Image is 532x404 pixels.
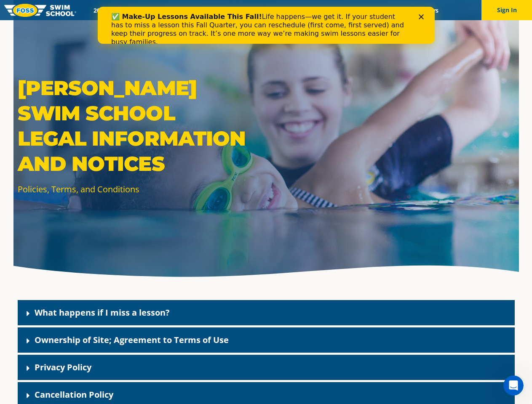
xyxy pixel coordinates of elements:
p: Policies, Terms, and Conditions [18,183,262,195]
p: [PERSON_NAME] Swim School Legal Information and Notices [18,75,262,176]
img: FOSS Swim School Logo [4,4,76,17]
div: Privacy Policy [18,355,515,380]
a: 2025 Calendar [86,6,139,14]
a: Swim Path® Program [174,6,248,14]
a: Schools [139,6,174,14]
a: About FOSS [248,6,295,14]
iframe: Intercom live chat [503,375,524,396]
a: Privacy Policy [35,361,91,373]
a: Swim Like [PERSON_NAME] [295,6,385,14]
a: Blog [384,6,411,14]
a: What happens if I miss a lesson? [35,307,170,318]
b: ✅ Make-Up Lessons Available This Fall! [13,6,164,14]
a: Cancellation Policy [35,389,113,400]
a: Careers [411,6,446,14]
div: Close [321,8,329,13]
div: Life happens—we get it. If your student has to miss a lesson this Fall Quarter, you can reschedul... [13,6,310,40]
div: What happens if I miss a lesson? [18,300,515,325]
a: Ownership of Site; Agreement to Terms of Use [35,334,229,346]
iframe: Intercom live chat banner [98,7,435,44]
div: Ownership of Site; Agreement to Terms of Use [18,327,515,353]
